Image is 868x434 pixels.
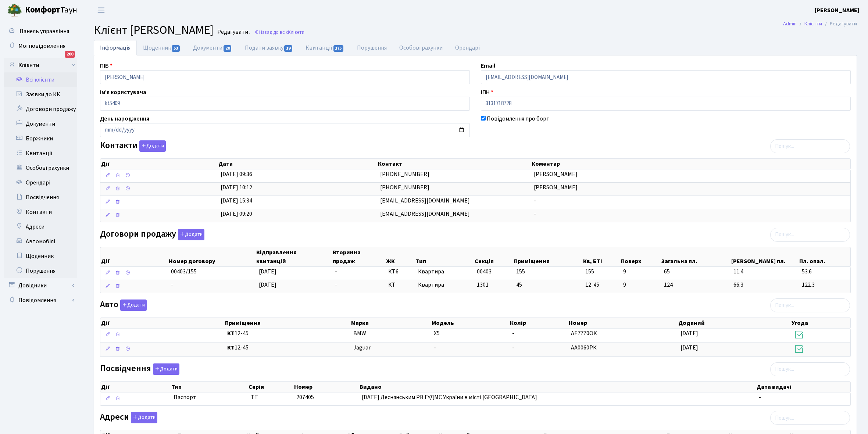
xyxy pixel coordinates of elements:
input: Пошук... [770,362,850,376]
a: Панель управління [4,24,77,39]
span: [DATE] [681,344,698,352]
span: 9 [623,281,658,289]
th: Тип [171,382,248,392]
th: Марка [350,318,431,328]
li: Редагувати [822,20,857,28]
small: Редагувати . [216,29,250,36]
span: BMW [353,329,366,337]
label: Повідомлення про борг [487,114,549,123]
span: - [512,329,514,337]
th: Номер [293,382,359,392]
th: Дата видачі [756,382,850,392]
a: Подати заявку [239,40,299,55]
span: 11.4 [733,268,796,276]
span: КТ [388,281,412,289]
span: [DATE] Деснянським РВ ГУДМС України в місті [GEOGRAPHIC_DATA] [362,393,537,401]
b: Комфорт [25,4,60,16]
span: Мої повідомлення [18,42,65,50]
a: Довідники [4,278,77,293]
span: 9 [623,268,658,276]
a: Щоденник [137,40,187,55]
a: Admin [783,20,797,28]
span: Панель управління [19,27,69,35]
a: Назад до всіхКлієнти [254,29,304,36]
th: Контакт [377,159,531,169]
a: Клієнти [804,20,822,28]
span: Таун [25,4,77,17]
span: [DATE] [681,329,698,337]
th: Приміщення [513,247,582,266]
div: 200 [65,51,75,58]
span: АА0060РК [571,344,597,352]
span: 155 [516,268,525,276]
span: 207405 [296,393,314,401]
th: Номер [568,318,678,328]
span: 12-45 [585,281,617,289]
a: Квитанції [4,146,77,161]
span: КТ6 [388,268,412,276]
span: 20 [224,45,232,52]
span: [PHONE_NUMBER] [380,183,429,191]
th: Кв, БТІ [582,247,620,266]
span: Квартира [418,281,471,289]
th: Дії [100,382,171,392]
span: [PERSON_NAME] [534,170,578,178]
th: Видано [359,382,756,392]
a: Всі клієнти [4,72,77,87]
input: Пошук... [770,298,850,312]
span: 53 [172,45,180,52]
label: ПІБ [100,61,112,70]
th: Колір [509,318,568,328]
th: Дії [100,318,224,328]
label: Ім'я користувача [100,88,146,97]
label: Договори продажу [100,229,204,240]
a: Додати [151,362,179,375]
span: [DATE] [259,268,276,276]
span: 00403/155 [171,268,197,276]
button: Договори продажу [178,229,204,240]
span: 12-45 [227,344,347,352]
span: [DATE] 09:36 [221,170,252,178]
a: Щоденник [4,249,77,263]
span: 00403 [477,268,492,276]
a: Додати [118,298,147,311]
b: КТ [227,329,235,337]
span: АЕ7770ОК [571,329,597,337]
span: 175 [333,45,344,52]
a: Порушення [4,263,77,278]
a: Квитанції [299,40,350,55]
th: Загальна пл. [661,247,730,266]
span: ТТ [251,393,258,401]
th: Поверх [620,247,661,266]
span: Клієнти [288,29,304,36]
a: Адреси [4,219,77,234]
span: [PHONE_NUMBER] [380,170,429,178]
span: Клієнт [PERSON_NAME] [94,22,214,39]
span: - [335,268,337,276]
b: [PERSON_NAME] [815,6,859,14]
th: Дата [218,159,378,169]
span: - [171,281,173,289]
a: Документи [4,116,77,131]
span: [EMAIL_ADDRESS][DOMAIN_NAME] [380,210,470,218]
a: Договори продажу [4,102,77,116]
button: Адреси [131,412,157,423]
th: Модель [431,318,509,328]
th: Номер договору [168,247,256,266]
a: Орендарі [449,40,486,55]
span: [DATE] 09:20 [221,210,252,218]
a: Особові рахунки [393,40,449,55]
th: Дії [100,159,218,169]
nav: breadcrumb [772,16,868,32]
input: Пошук... [770,139,850,153]
span: [EMAIL_ADDRESS][DOMAIN_NAME] [380,197,470,205]
a: Порушення [351,40,393,55]
span: Jaguar [353,344,371,352]
a: Додати [137,139,166,152]
a: Боржники [4,131,77,146]
span: - [759,393,761,401]
img: logo.png [7,3,22,18]
label: Посвідчення [100,363,179,375]
th: Вторинна продаж [332,247,385,266]
a: Орендарі [4,175,77,190]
